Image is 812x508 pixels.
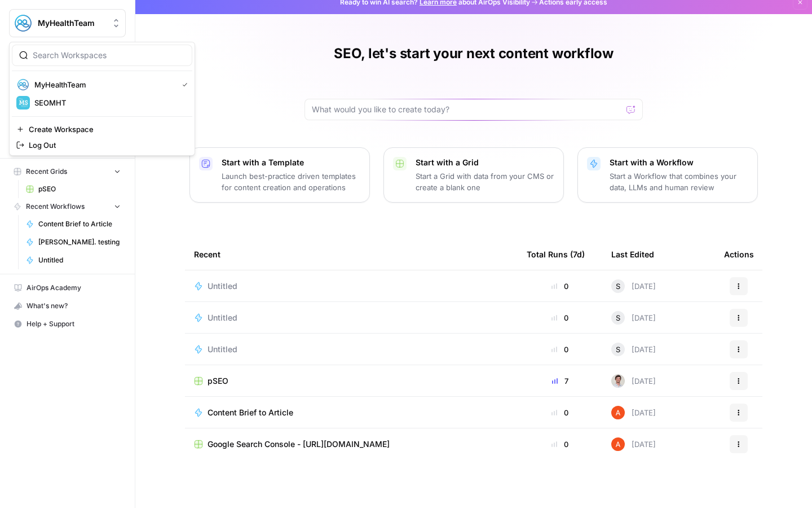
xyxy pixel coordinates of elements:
[527,407,593,418] div: 0
[21,180,126,198] a: pSEO
[9,315,126,333] button: Help + Support
[21,215,126,233] a: Content Brief to Article
[611,406,656,419] div: [DATE]
[616,344,620,355] span: S
[26,167,67,177] span: Recent Grids
[416,157,554,168] p: Start with a Grid
[194,312,509,323] a: Untitled
[527,375,593,387] div: 7
[13,13,33,33] img: MyHealthTeam Logo
[611,343,656,356] div: [DATE]
[27,283,121,293] span: AirOps Academy
[527,344,593,355] div: 0
[38,255,121,265] span: Untitled
[527,439,593,450] div: 0
[10,297,125,314] div: What's new?
[383,147,564,203] button: Start with a GridStart a Grid with data from your CMS or create a blank one
[38,219,121,229] span: Content Brief to Article
[208,407,293,418] span: Content Brief to Article
[527,312,593,323] div: 0
[26,202,85,212] span: Recent Workflows
[208,344,237,355] span: Untitled
[611,311,656,325] div: [DATE]
[194,407,509,418] a: Content Brief to Article
[577,147,758,203] button: Start with a WorkflowStart a Workflow that combines your data, LLMs and human review
[34,97,183,108] span: SEOMHT
[611,437,656,451] div: [DATE]
[38,237,121,247] span: [PERSON_NAME]. testing
[194,344,509,355] a: Untitled
[208,312,237,323] span: Untitled
[16,78,30,91] img: MyHealthTeam Logo
[189,147,370,203] button: Start with a TemplateLaunch best-practice driven templates for content creation and operations
[724,239,754,270] div: Actions
[33,50,185,61] input: Search Workspaces
[194,239,509,270] div: Recent
[27,319,121,329] span: Help + Support
[29,124,183,135] span: Create Workspace
[616,312,620,323] span: S
[9,198,126,215] button: Recent Workflows
[222,170,360,193] p: Launch best-practice driven templates for content creation and operations
[610,170,748,193] p: Start a Workflow that combines your data, LLMs and human review
[611,239,654,270] div: Last Edited
[611,374,625,388] img: tdmuw9wfe40fkwq84phcceuazoww
[334,45,614,63] h1: SEO, let's start your next content workflow
[222,157,360,168] p: Start with a Template
[527,239,585,270] div: Total Runs (7d)
[29,139,183,151] span: Log Out
[38,17,106,29] span: MyHealthTeam
[611,279,656,293] div: [DATE]
[208,439,390,450] span: Google Search Console - [URL][DOMAIN_NAME]
[194,439,509,450] a: Google Search Console - [URL][DOMAIN_NAME]
[312,104,622,115] input: What would you like to create today?
[208,375,228,387] span: pSEO
[21,251,126,269] a: Untitled
[9,279,126,297] a: AirOps Academy
[194,375,509,387] a: pSEO
[527,281,593,292] div: 0
[416,170,554,193] p: Start a Grid with data from your CMS or create a blank one
[610,157,748,168] p: Start with a Workflow
[194,281,509,292] a: Untitled
[611,374,656,388] div: [DATE]
[34,79,173,90] span: MyHealthTeam
[616,281,620,292] span: S
[9,42,195,156] div: Workspace: MyHealthTeam
[9,297,126,315] button: What's new?
[9,163,126,180] button: Recent Grids
[611,437,625,451] img: cje7zb9ux0f2nqyv5qqgv3u0jxek
[9,9,126,37] button: Workspace: MyHealthTeam
[38,184,121,194] span: pSEO
[611,406,625,419] img: cje7zb9ux0f2nqyv5qqgv3u0jxek
[12,121,192,137] a: Create Workspace
[12,137,192,153] a: Log Out
[208,281,237,292] span: Untitled
[21,233,126,251] a: [PERSON_NAME]. testing
[16,96,30,110] img: SEOMHT Logo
